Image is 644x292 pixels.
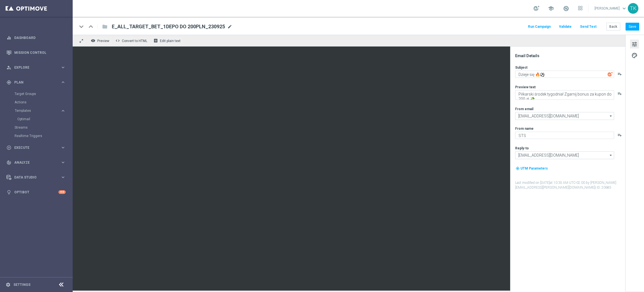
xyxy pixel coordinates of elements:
[14,161,60,164] span: Analyze
[515,65,527,70] label: Subject
[15,134,58,138] a: Realtime Triggers
[17,115,72,123] div: Optimail
[515,146,529,150] label: Reply-to
[15,132,72,140] div: Realtime Triggers
[60,80,66,85] i: keyboard_arrow_right
[14,185,58,200] a: Optibot
[558,23,572,31] button: Validate
[617,133,622,137] button: playlist_add
[14,81,60,84] span: Plan
[548,5,554,11] span: school
[515,151,614,159] input: Select
[6,282,11,287] i: settings
[14,176,60,179] span: Data Studio
[122,39,147,43] span: Convert to HTML
[515,112,614,120] input: Select
[515,85,536,89] label: Preview text
[15,98,72,106] div: Actions
[6,185,66,200] div: Optibot
[17,117,58,121] a: Optimail
[516,166,520,170] i: my_location
[515,126,534,131] label: From name
[6,190,11,195] i: lightbulb
[6,65,60,70] div: Explore
[152,37,183,44] button: receipt Edit plain text
[6,80,60,85] div: Plan
[6,160,66,165] button: track_changes Analyze keyboard_arrow_right
[6,145,60,150] div: Execute
[89,37,112,44] button: remove_red_eye Preview
[97,39,109,43] span: Preview
[6,30,66,45] div: Dashboard
[15,108,66,113] div: Templates keyboard_arrow_right
[6,80,66,85] button: gps_fixed Plan keyboard_arrow_right
[621,5,627,11] span: keyboard_arrow_down
[631,41,638,48] span: tune
[520,166,548,170] span: UTM Parameters
[515,53,625,58] div: Email Details
[114,37,150,44] button: code Convert to HTML
[6,190,66,194] button: lightbulb Optibot +10
[60,175,66,180] i: keyboard_arrow_right
[60,145,66,150] i: keyboard_arrow_right
[6,160,60,165] div: Analyze
[6,65,66,70] button: person_search Explore keyboard_arrow_right
[631,52,638,59] span: palette
[6,36,66,40] button: equalizer Dashboard
[60,108,66,113] i: keyboard_arrow_right
[630,40,639,48] button: tune
[6,45,66,60] div: Mission Control
[6,50,66,55] button: Mission Control
[594,4,628,13] a: [PERSON_NAME]keyboard_arrow_down
[14,45,66,60] a: Mission Control
[6,35,11,40] i: equalizer
[15,123,72,132] div: Streams
[91,38,95,43] i: remove_red_eye
[6,145,11,150] i: play_circle_outline
[14,146,60,149] span: Execute
[617,91,622,96] button: playlist_add
[515,107,533,111] label: From email
[6,65,11,70] i: person_search
[15,125,58,130] a: Streams
[15,106,72,123] div: Templates
[115,38,120,43] span: code
[6,145,66,150] button: play_circle_outline Execute keyboard_arrow_right
[626,23,639,31] button: Save
[58,190,66,194] div: +10
[608,72,613,77] img: optiGenie.svg
[15,109,60,112] div: Templates
[112,23,225,30] span: E_ALL_TARGET_BET_1DEPO DO 200PLN_230925
[608,112,614,120] i: arrow_drop_down
[628,3,638,14] div: TK
[515,165,548,172] button: my_location UTM Parameters
[6,160,11,165] i: track_changes
[15,90,72,98] div: Target Groups
[153,38,158,43] i: receipt
[227,24,232,29] span: mode_edit
[595,186,611,189] span: | ID: 20685
[160,39,181,43] span: Edit plain text
[6,175,66,180] button: Data Studio keyboard_arrow_right
[60,65,66,70] i: keyboard_arrow_right
[15,92,58,96] a: Target Groups
[15,100,58,105] a: Actions
[617,72,622,76] i: playlist_add
[559,25,572,29] span: Validate
[13,283,30,286] a: Settings
[630,51,639,60] button: palette
[608,152,614,159] i: arrow_drop_down
[6,175,60,180] div: Data Studio
[606,23,620,31] button: Back
[14,66,60,69] span: Explore
[60,160,66,165] i: keyboard_arrow_right
[579,23,597,31] button: Send Test
[14,30,66,45] a: Dashboard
